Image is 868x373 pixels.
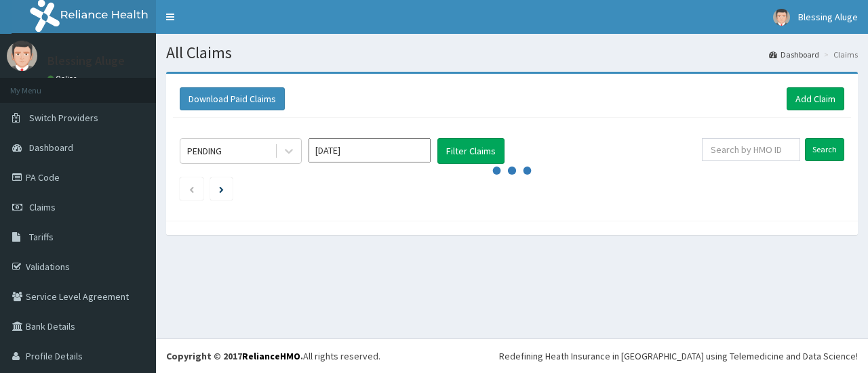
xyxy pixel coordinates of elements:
[242,350,300,362] a: RelianceHMO
[219,183,224,195] a: Next page
[821,49,858,60] li: Claims
[499,349,858,363] div: Redefining Heath Insurance in [GEOGRAPHIC_DATA] using Telemedicine and Data Science!
[189,183,195,195] a: Previous page
[702,138,800,161] input: Search by HMO ID
[29,141,73,154] span: Dashboard
[156,338,868,373] footer: All rights reserved.
[180,87,285,110] button: Download Paid Claims
[787,87,844,110] a: Add Claim
[798,11,858,23] span: Blessing Aluge
[29,201,56,213] span: Claims
[47,55,125,67] p: Blessing Aluge
[769,49,819,60] a: Dashboard
[7,41,37,71] img: User Image
[773,9,790,26] img: User Image
[29,112,98,124] span: Switch Providers
[437,138,505,164] button: Filter Claims
[29,231,54,243] span: Tariffs
[47,74,80,83] a: Online
[805,138,844,161] input: Search
[166,44,858,62] h1: All Claims
[309,138,431,162] input: Select Month and Year
[166,350,303,362] strong: Copyright © 2017 .
[187,144,222,158] div: PENDING
[492,150,532,191] svg: audio-loading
